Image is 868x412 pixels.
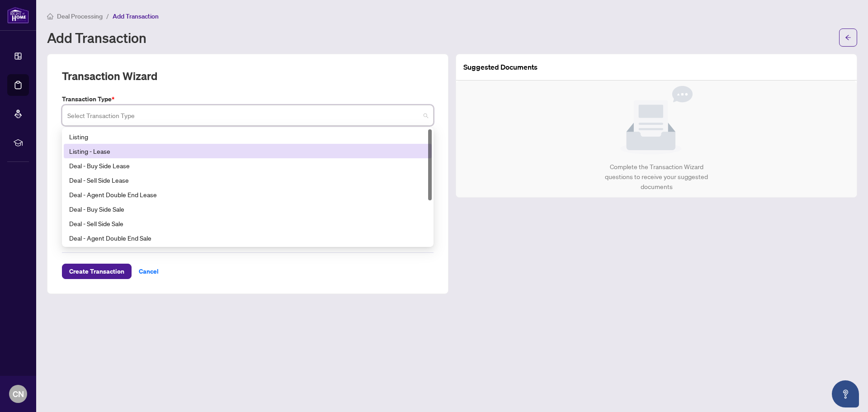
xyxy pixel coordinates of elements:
[113,12,159,20] span: Add Transaction
[69,161,426,170] div: Deal - Buy Side Lease
[69,146,426,156] div: Listing - Lease
[62,94,434,104] label: Transaction Type
[620,86,693,155] img: Null State Icon
[106,11,109,21] li: /
[13,388,24,400] span: CN
[463,62,538,73] article: Suggested Documents
[69,233,426,243] div: Deal - Agent Double End Sale
[69,132,426,142] div: Listing
[69,204,426,214] div: Deal - Buy Side Sale
[64,202,432,216] div: Deal - Buy Side Sale
[132,264,166,279] button: Cancel
[57,12,103,20] span: Deal Processing
[62,69,157,83] h2: Transaction Wizard
[64,158,432,173] div: Deal - Buy Side Lease
[69,189,426,199] div: Deal - Agent Double End Lease
[64,216,432,231] div: Deal - Sell Side Sale
[64,187,432,202] div: Deal - Agent Double End Lease
[7,7,29,24] img: logo
[845,34,851,41] span: arrow-left
[47,13,53,19] span: home
[64,129,432,144] div: Listing
[69,218,426,228] div: Deal - Sell Side Sale
[47,30,146,45] h1: Add Transaction
[64,144,432,158] div: Listing - Lease
[139,264,159,279] span: Cancel
[62,264,132,279] button: Create Transaction
[69,175,426,185] div: Deal - Sell Side Lease
[64,173,432,187] div: Deal - Sell Side Lease
[64,231,432,245] div: Deal - Agent Double End Sale
[595,162,718,192] div: Complete the Transaction Wizard questions to receive your suggested documents
[69,264,124,279] span: Create Transaction
[832,380,859,407] button: Open asap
